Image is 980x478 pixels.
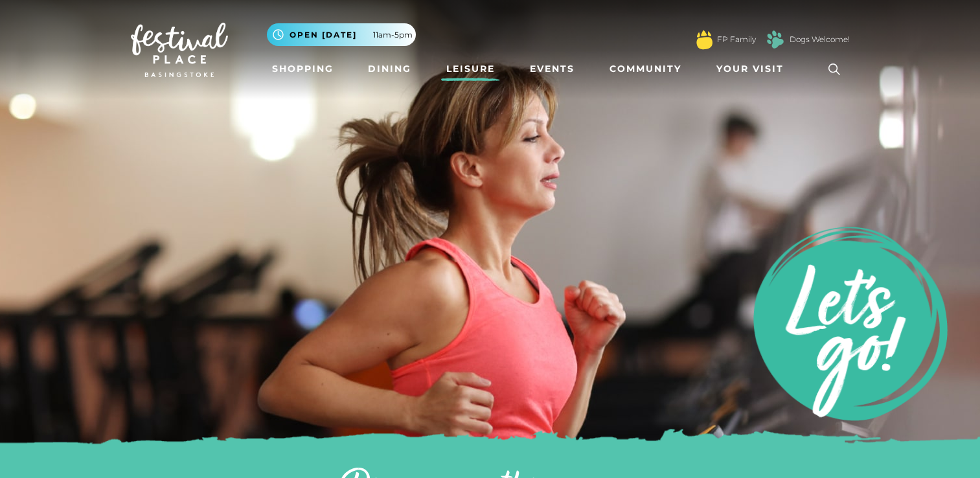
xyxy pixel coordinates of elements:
[267,23,416,46] button: Open [DATE] 11am-5pm
[441,57,500,81] a: Leisure
[131,23,228,77] img: Festival Place Logo
[525,57,580,81] a: Events
[716,62,784,76] span: Your Visit
[711,57,795,81] a: Your Visit
[373,29,413,41] span: 11am-5pm
[363,57,416,81] a: Dining
[267,57,339,81] a: Shopping
[290,29,357,41] span: Open [DATE]
[604,57,687,81] a: Community
[790,34,850,45] a: Dogs Welcome!
[717,34,756,45] a: FP Family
